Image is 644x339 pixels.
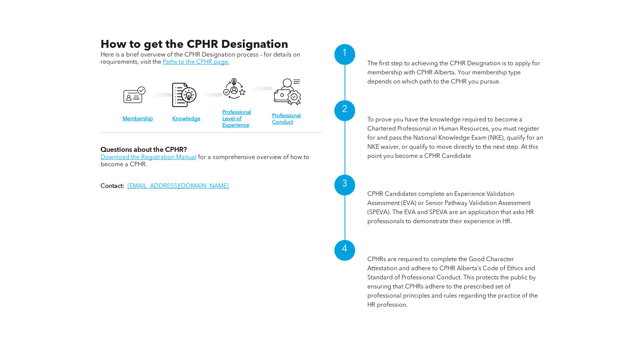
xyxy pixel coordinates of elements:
h1: Professional Conduct [367,243,544,255]
div: 3 [334,175,355,196]
span: for a comprehensive overview of how to become a CPHR. [101,155,309,168]
a: Membership [123,116,153,121]
a: Paths to the CPHR page. [163,59,230,65]
h1: Knowledge [367,104,544,115]
a: Download the Registration Manual [101,155,197,161]
strong: Contact: [101,183,124,189]
div: 4 [334,240,355,261]
p: The first step to achieving the CPHR Designation is to apply for membership with CPHR Alberta. Yo... [367,59,544,87]
div: 1 [334,44,355,65]
div: 2 [334,100,355,121]
a: [EMAIL_ADDRESS][DOMAIN_NAME] [128,183,229,189]
span: Questions about the CPHR? [101,147,187,153]
a: Professional Conduct [272,113,301,125]
span: Here is a brief overview of the CPHR Designation process – for details on requirements, visit the [101,52,300,65]
span: How to get the CPHR Designation [101,39,288,50]
p: To prove you have the knowledge required to become a Chartered Professional in Human Resources, y... [367,115,544,161]
p: CPHRs are required to complete the Good Character Attestation and adhere to CPHR Alberta’s Code o... [367,255,544,310]
a: Knowledge [172,116,200,121]
h1: Professional Level of Experience [367,178,544,190]
h1: Membership [367,47,544,59]
a: Professional Level of Experience [222,110,251,128]
p: CPHR Candidates complete an Experience Validation Assessment (EVA) or Senior Pathway Validation A... [367,190,544,226]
